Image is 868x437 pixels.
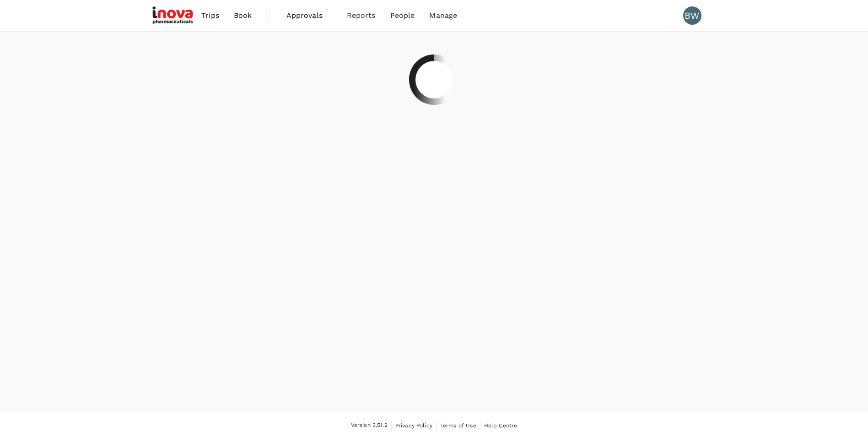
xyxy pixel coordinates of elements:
span: Version 3.51.2 [351,421,388,430]
span: Help Centre [484,422,518,429]
span: Privacy Policy [395,422,432,429]
span: Approvals [286,10,332,21]
a: Help Centre [484,421,518,431]
div: BW [683,6,701,25]
span: People [390,10,415,21]
span: Manage [429,10,457,21]
a: Privacy Policy [395,421,432,431]
a: Terms of Use [440,421,476,431]
span: Trips [201,10,219,21]
span: Terms of Use [440,422,476,429]
img: iNova Pharmaceuticals [152,5,194,26]
span: Reports [347,10,376,21]
span: Book [234,10,252,21]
